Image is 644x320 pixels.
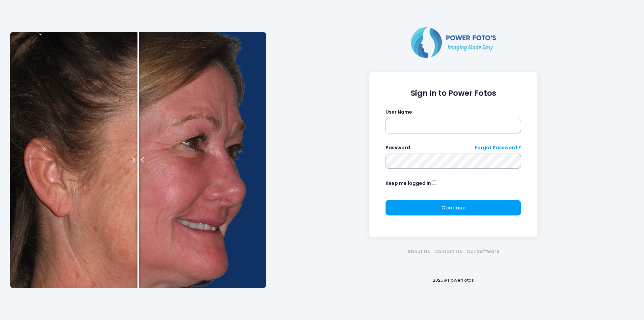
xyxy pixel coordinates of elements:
[386,180,431,187] label: Keep me logged in
[386,144,410,151] label: Password
[405,248,432,255] a: About Us
[475,144,521,151] a: Forgot Password ?
[441,204,466,211] span: Continue
[386,89,521,98] h1: Sign In to Power Fotos
[386,200,521,215] button: Continue
[432,248,464,255] a: Contact Us
[386,109,412,116] label: User Name
[273,266,634,295] div: 2025© PowerFotos
[464,248,501,255] a: Our Software
[408,26,499,59] img: Logo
